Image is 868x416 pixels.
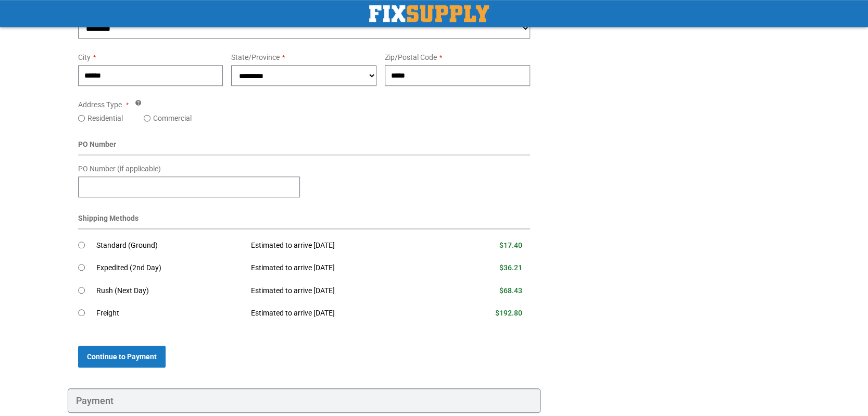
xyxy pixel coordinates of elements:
[68,388,541,413] div: Payment
[87,352,157,361] span: Continue to Payment
[96,302,244,325] td: Freight
[78,213,531,229] div: Shipping Methods
[78,53,91,61] span: City
[96,257,244,280] td: Expedited (2nd Day)
[87,113,123,123] label: Residential
[243,302,444,325] td: Estimated to arrive [DATE]
[369,5,489,22] img: Fix Industrial Supply
[153,113,192,123] label: Commercial
[78,100,122,109] span: Address Type
[499,286,522,295] span: $68.43
[231,53,280,61] span: State/Province
[243,280,444,302] td: Estimated to arrive [DATE]
[243,257,444,280] td: Estimated to arrive [DATE]
[495,309,522,317] span: $192.80
[78,139,531,155] div: PO Number
[499,263,522,272] span: $36.21
[243,234,444,257] td: Estimated to arrive [DATE]
[78,346,166,368] button: Continue to Payment
[499,241,522,249] span: $17.40
[96,234,244,257] td: Standard (Ground)
[385,53,437,61] span: Zip/Postal Code
[369,5,489,22] a: store logo
[96,280,244,302] td: Rush (Next Day)
[78,165,161,173] span: PO Number (if applicable)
